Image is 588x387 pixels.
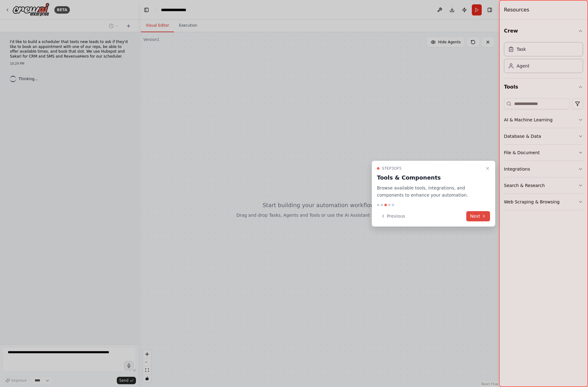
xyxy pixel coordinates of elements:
[142,6,151,14] button: Hide left sidebar
[466,211,490,221] button: Next
[377,185,483,199] p: Browse available tools, integrations, and components to enhance your automation.
[484,165,491,172] button: Close walkthrough
[377,173,483,182] h3: Tools & Components
[377,211,409,221] button: Previous
[382,166,402,171] span: Step 3 of 5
